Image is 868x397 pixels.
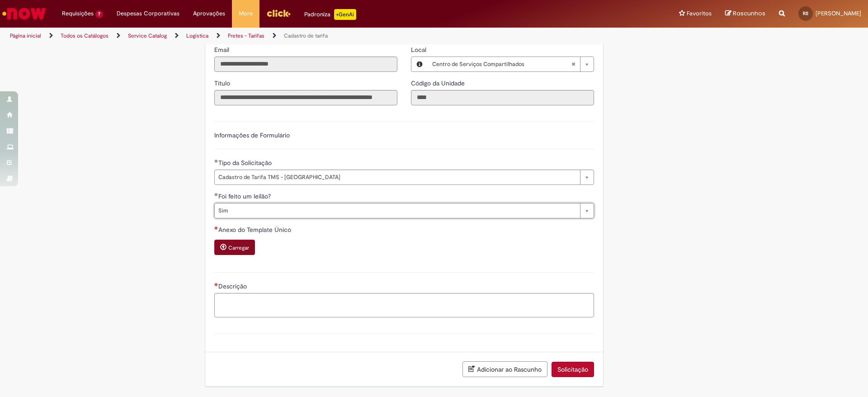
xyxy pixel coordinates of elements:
[214,131,290,139] label: Informações de Formulário
[214,283,218,286] span: Necessários
[239,9,253,18] span: More
[214,90,397,105] input: Título
[284,32,328,39] a: Cadastro de tarifa
[117,9,179,18] span: Despesas Corporativas
[566,57,580,71] abbr: Limpar campo Local
[552,362,594,377] button: Solicitação
[218,159,274,167] span: Tipo da Solicitação
[725,9,765,18] a: Rascunhos
[218,170,576,184] span: Cadastro de Tarifa TMS - [GEOGRAPHIC_DATA]
[411,46,428,54] span: Local
[334,9,356,20] p: +GenAi
[218,226,293,234] span: Anexo do Template Único
[733,9,765,18] span: Rascunhos
[218,203,576,218] span: Sim
[803,10,808,16] span: RS
[411,90,594,105] input: Código da Unidade
[214,226,218,230] span: Necessários
[228,32,264,39] a: Fretes - Tarifas
[462,361,547,377] button: Adicionar ao Rascunho
[193,9,225,18] span: Aprovações
[432,57,571,71] span: Centro de Serviços Compartilhados
[61,32,108,39] a: Todos os Catálogos
[214,193,218,196] span: Obrigatório Preenchido
[128,32,167,39] a: Service Catalog
[1,5,47,23] img: ServiceNow
[214,45,231,54] label: Somente leitura - Email
[95,10,103,18] span: 7
[266,6,291,20] img: click_logo_yellow_360x200.png
[411,57,428,71] button: Local, Visualizar este registro Centro de Serviços Compartilhados
[428,57,594,71] a: Centro de Serviços CompartilhadosLimpar campo Local
[816,9,861,17] span: [PERSON_NAME]
[7,28,572,44] ul: Trilhas de página
[411,79,467,88] label: Somente leitura - Código da Unidade
[186,32,208,39] a: Logistica
[10,32,41,39] a: Página inicial
[687,9,712,18] span: Favoritos
[214,240,255,255] button: Carregar anexo de Anexo do Template Único Required
[228,244,249,251] small: Carregar
[214,46,231,54] span: Somente leitura - Email
[218,192,273,200] span: Foi feito um leilão?
[214,57,397,72] input: Email
[62,9,94,18] span: Requisições
[304,9,356,20] div: Padroniza
[218,282,249,290] span: Descrição
[214,159,218,163] span: Obrigatório Preenchido
[214,293,594,317] textarea: Descrição
[214,79,232,88] label: Somente leitura - Título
